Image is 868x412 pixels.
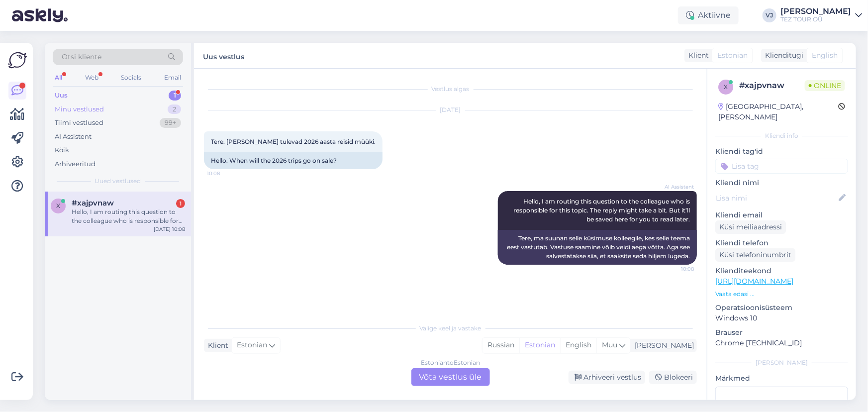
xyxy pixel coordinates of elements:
[715,146,848,157] p: Kliendi tag'id
[55,104,104,114] div: Minu vestlused
[780,15,851,23] div: TEZ TOUR OÜ
[715,313,848,323] p: Windows 10
[55,145,69,155] div: Kõik
[715,266,848,276] p: Klienditeekond
[678,6,739,24] div: Aktiivne
[204,105,697,114] div: [DATE]
[715,248,795,262] div: Küsi telefoninumbrit
[715,131,848,140] div: Kliendi info
[83,71,100,84] div: Web
[72,199,114,207] span: #xajpvnaw
[8,51,27,70] img: Askly Logo
[739,80,805,92] div: # xajpvnaw
[162,71,183,84] div: Email
[204,85,697,94] div: Vestlus algas
[176,199,185,208] div: 1
[160,118,181,128] div: 99+
[602,340,617,349] span: Muu
[715,358,848,367] div: [PERSON_NAME]
[715,277,793,286] a: [URL][DOMAIN_NAME]
[657,183,694,191] span: AI Assistent
[53,71,64,84] div: All
[805,80,845,91] span: Online
[718,102,838,122] div: [GEOGRAPHIC_DATA], [PERSON_NAME]
[519,338,560,353] div: Estonian
[204,324,697,333] div: Valige keel ja vastake
[204,152,383,169] div: Hello. When will the 2026 trips go on sale?
[154,225,185,233] div: [DATE] 10:08
[207,170,244,177] span: 10:08
[569,371,645,384] div: Arhiveeri vestlus
[716,193,837,204] input: Lisa nimi
[513,198,691,223] span: Hello, I am routing this question to the colleague who is responsible for this topic. The reply m...
[657,265,694,273] span: 10:08
[411,368,490,386] div: Võta vestlus üle
[119,71,143,84] div: Socials
[715,327,848,338] p: Brauser
[55,118,103,128] div: Tiimi vestlused
[715,178,848,188] p: Kliendi nimi
[55,91,68,101] div: Uus
[724,83,728,91] span: x
[72,207,185,225] div: Hello, I am routing this question to the colleague who is responsible for this topic. The reply m...
[169,91,181,101] div: 1
[684,50,709,61] div: Klient
[421,358,480,367] div: Estonian to Estonian
[498,230,697,265] div: Tere, ma suunan selle küsimuse kolleegile, kes selle teema eest vastutab. Vastuse saamine võib ve...
[631,340,694,351] div: [PERSON_NAME]
[715,159,848,174] input: Lisa tag
[715,373,848,384] p: Märkmed
[62,52,101,62] span: Otsi kliente
[780,7,851,15] div: [PERSON_NAME]
[168,104,181,114] div: 2
[715,238,848,248] p: Kliendi telefon
[763,8,776,22] div: VJ
[715,220,786,234] div: Küsi meiliaadressi
[812,50,838,61] span: English
[715,210,848,220] p: Kliendi email
[715,303,848,313] p: Operatsioonisüsteem
[717,50,748,61] span: Estonian
[649,371,697,384] div: Blokeeri
[715,290,848,299] p: Vaata edasi ...
[237,340,267,351] span: Estonian
[211,138,376,145] span: Tere. [PERSON_NAME] tulevad 2026 aasta reisid müüki.
[56,202,60,209] span: x
[55,132,92,142] div: AI Assistent
[203,49,244,62] label: Uus vestlus
[761,50,803,61] div: Klienditugi
[55,159,96,169] div: Arhiveeritud
[780,7,862,23] a: [PERSON_NAME]TEZ TOUR OÜ
[95,177,141,186] span: Uued vestlused
[715,338,848,348] p: Chrome [TECHNICAL_ID]
[560,338,596,353] div: English
[204,340,228,351] div: Klient
[482,338,519,353] div: Russian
